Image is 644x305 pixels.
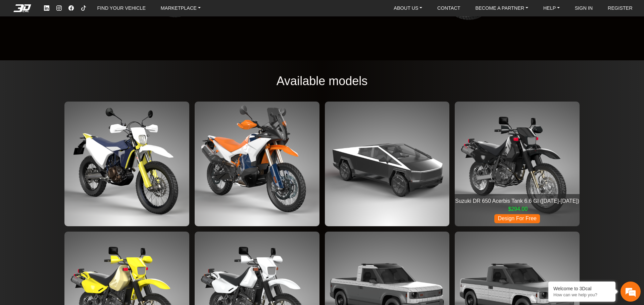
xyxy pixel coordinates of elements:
[45,198,87,219] div: FAQs
[158,3,203,13] a: MARKETPLACE
[3,210,45,215] span: Conversation
[95,3,148,13] a: FIND YOUR VEHICLE
[553,292,610,297] p: How can we help you?
[473,3,531,13] a: BECOME A PARTNER
[455,102,580,226] img: Suzuki DR 650 Acerbis Tank 6.6 Gl (1996-2024)
[195,102,319,226] img: KTM 890 ADV R (2023-2025)
[508,205,528,213] span: $294.00
[435,3,463,13] a: CONTACT
[455,197,580,205] p: Suzuki DR 650 Acerbis Tank 6.6 Gl (1996-2024)
[39,79,93,142] span: We're online!
[277,71,368,91] h1: Available models
[605,3,635,13] a: REGISTER
[45,35,123,44] div: Chat with us now
[110,3,126,19] div: Minimize live chat window
[64,102,189,226] img: Husqvarna 701 Enduro (2016-2024)
[572,3,596,13] a: SIGN IN
[325,102,450,226] img: Tesla Cybertruck (2024)
[7,35,17,45] div: Navigation go back
[494,214,540,223] span: Design For Free
[391,3,425,13] a: ABOUT US
[553,286,610,291] div: Welcome to 3Dcal
[3,175,128,198] textarea: Type your message and hit 'Enter'
[541,3,562,13] a: HELP
[86,198,128,219] div: Articles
